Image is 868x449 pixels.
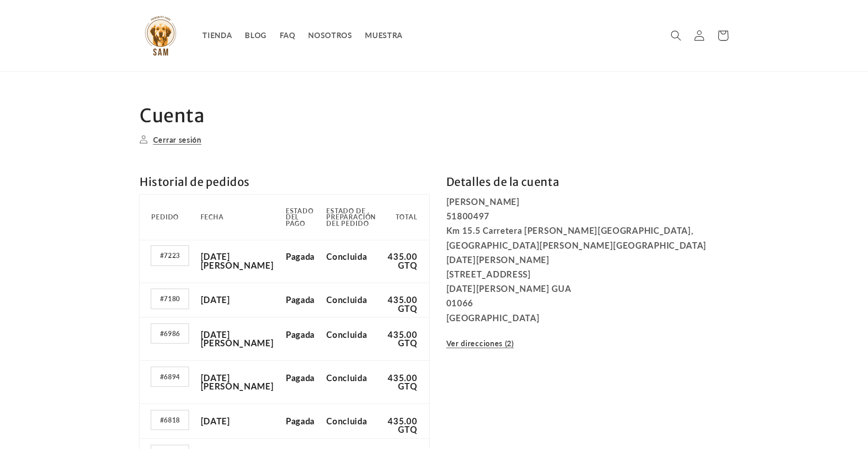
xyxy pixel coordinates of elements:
th: Pedido [140,195,201,240]
a: Número de pedido #6986 [151,324,188,343]
td: 435.00 GTQ [388,404,429,439]
th: Estado del pago [286,195,326,240]
td: Pagada [286,240,326,283]
a: MUESTRA [359,25,409,47]
a: NOSOTROS [302,25,358,47]
a: Número de pedido #6818 [151,410,188,429]
td: 435.00 GTQ [388,361,429,404]
td: 435.00 GTQ [388,283,429,317]
summary: Búsqueda [664,24,688,47]
h2: Historial de pedidos [140,175,429,189]
span: NOSOTROS [308,31,352,40]
time: [DATE] [201,295,230,305]
td: 435.00 GTQ [388,240,429,283]
a: Número de pedido #7180 [151,289,188,308]
td: Concluida [326,283,388,317]
td: Concluida [326,404,388,439]
th: Fecha [201,195,286,240]
td: Concluida [326,361,388,404]
td: Pagada [286,361,326,404]
td: Pagada [286,404,326,439]
time: [DATE][PERSON_NAME] [201,373,274,391]
th: Total [388,195,429,240]
td: Pagada [286,317,326,361]
span: MUESTRA [365,31,403,40]
a: Ver direcciones (2) [446,337,514,350]
span: FAQ [280,31,296,40]
a: Número de pedido #7223 [151,246,188,265]
td: Concluida [326,240,388,283]
a: FAQ [273,25,302,47]
a: TIENDA [196,25,239,47]
img: Sam Pet Foods [140,15,182,57]
time: [DATE][PERSON_NAME] [201,330,274,348]
td: 435.00 GTQ [388,317,429,361]
span: BLOG [245,31,267,40]
th: Estado de preparación del pedido [326,195,388,240]
td: Pagada [286,283,326,317]
h2: Detalles de la cuenta [446,175,728,189]
time: [DATE] [201,416,230,426]
td: Concluida [326,317,388,361]
a: BLOG [238,25,273,47]
a: Número de pedido #6894 [151,367,188,386]
a: Cerrar sesión [140,133,202,146]
time: [DATE][PERSON_NAME] [201,251,274,270]
p: [PERSON_NAME] 51800497 Km 15.5 Carretera [PERSON_NAME][GEOGRAPHIC_DATA], [GEOGRAPHIC_DATA][PERSON... [446,195,728,325]
span: TIENDA [202,31,232,40]
h1: Cuenta [140,104,728,128]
